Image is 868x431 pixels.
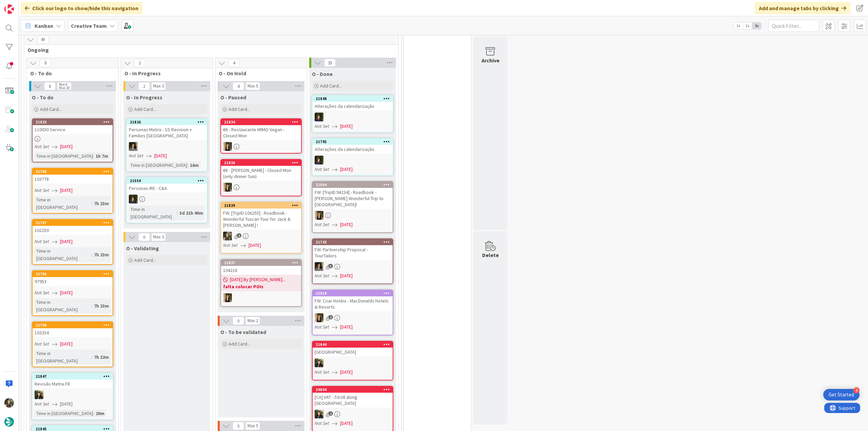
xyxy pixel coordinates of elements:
div: 21795Alterações da calendarização [313,139,393,154]
div: 21554 [130,178,207,183]
div: MS [127,142,207,151]
div: 21834 [221,119,301,125]
div: 21786 [33,271,113,277]
div: 7h 23m [92,200,111,207]
div: 21847 [36,374,113,379]
div: 97953 [33,277,113,286]
span: [DATE] [60,143,73,150]
div: Open Get Started checklist, remaining modules: 4 [823,389,860,400]
a: 21848Alterações da calendarizaçãoMCNot Set[DATE] [312,95,393,133]
span: : [91,251,92,258]
div: 21833 [33,119,113,125]
div: €€ - [PERSON_NAME] - Closed Mon (only dinner Sun) [221,166,301,181]
i: Not Set [35,341,49,347]
div: 21848 [313,96,393,102]
img: MC [315,156,323,164]
span: [DATE] [60,238,73,245]
div: BC [313,410,393,418]
img: IG [223,232,232,240]
div: 21743 [316,240,393,244]
div: Delete [482,251,499,259]
a: 21743FW: Partnership Proposal - TourTailorsMSNot Set[DATE] [312,238,393,284]
a: 21837104218[DATE] By [PERSON_NAME]...falta colocar POIsSP [220,259,302,307]
div: Max 5 [248,84,258,88]
i: Not Set [129,153,143,159]
div: 21836 [221,160,301,166]
img: SP [315,211,323,220]
span: O - On Hold [219,70,298,77]
span: [DATE] [340,221,353,228]
div: 20m [94,410,106,417]
div: 21795 [313,139,393,145]
div: Alterações da calendarização [313,145,393,154]
span: [DATE] [340,420,353,427]
span: [DATE] [340,324,353,331]
span: O - To do [32,94,54,101]
div: 21844 [313,341,393,348]
div: SP [313,211,393,220]
img: SP [223,293,232,302]
div: Time in [GEOGRAPHIC_DATA] [35,152,93,160]
img: avatar [4,417,14,427]
div: Time in [GEOGRAPHIC_DATA] [129,205,177,220]
div: 21833110030 Service [33,119,113,134]
a: 21788103778Not Set[DATE]Time in [GEOGRAPHIC_DATA]:7h 23m [32,168,113,214]
div: 21839 [221,202,301,209]
div: FW: Partnership Proposal - TourTailors [313,245,393,260]
a: 21795Alterações da calendarizaçãoMCNot Set[DATE] [312,138,393,176]
i: Not Set [35,187,49,193]
div: SP [313,313,393,322]
span: : [91,302,92,310]
div: 21837104218 [221,260,301,275]
div: 21786 [36,272,113,276]
div: 21788 [36,169,113,174]
div: Personas Matrix - SS Revision + Families [GEOGRAPHIC_DATA] [127,125,207,140]
div: MC [313,156,393,164]
div: FW: Criar Hotéis - MacDonalds Hotels & Resorts [313,296,393,311]
img: SP [223,142,232,151]
img: MC [315,113,323,121]
span: 4 [228,59,240,67]
span: 2 [138,82,150,90]
span: O - In Progress [126,94,162,101]
div: Revisão Matrix FR [33,379,113,388]
span: : [91,353,92,361]
div: 21804FW: [TripID:94234] - Roadbook - [PERSON_NAME] Wonderful Trip to [GEOGRAPHIC_DATA]! [313,182,393,209]
span: 2 [329,411,333,416]
div: Max 2 [248,319,258,322]
span: : [187,161,188,169]
div: 21837 [221,260,301,266]
span: Add Card... [134,106,156,112]
a: 21554Personas IRE - C&AMCTime in [GEOGRAPHIC_DATA]:3d 21h 40m [126,177,208,223]
div: 21844 [316,342,393,347]
div: 21788103778 [33,169,113,183]
span: [DATE] [60,340,73,348]
div: Alterações da calendarização [313,102,393,111]
span: : [93,410,94,417]
div: FW: [TripID:106255] - Roadbook - Wonderful Tuscan Tour for Jack & [PERSON_NAME] ! [221,209,301,230]
div: Min 0 [59,83,67,86]
i: Not Set [315,324,329,330]
a: 21839FW: [TripID:106255] - Roadbook - Wonderful Tuscan Tour for Jack & [PERSON_NAME] !IGNot Set[D... [220,202,302,254]
a: 21834€€ - Restaurante MIMO Vegan - Closed MonSP [220,118,302,154]
div: 21819FW: Criar Hotéis - MacDonalds Hotels & Resorts [313,290,393,311]
div: 21848Alterações da calendarização [313,96,393,111]
div: 21554Personas IRE - C&A [127,178,207,193]
div: 104218 [221,266,301,275]
div: 21790103354 [33,322,113,337]
div: Max 3 [153,84,164,88]
span: O - To do [30,70,110,77]
div: 21847 [33,373,113,379]
div: 21790 [36,323,113,328]
span: [DATE] [340,123,353,130]
div: 103354 [33,328,113,337]
div: SP [221,183,301,192]
i: Not Set [35,143,49,150]
a: 21847Revisão Matrix FRBCNot Set[DATE]Time in [GEOGRAPHIC_DATA]:20m [32,373,113,420]
img: SP [315,313,323,322]
div: 21833 [36,120,113,124]
a: 21836€€ - [PERSON_NAME] - Closed Mon (only dinner Sun)SP [220,159,302,196]
span: [DATE] [154,152,167,159]
div: 21743 [313,239,393,245]
div: 21804 [316,182,393,187]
